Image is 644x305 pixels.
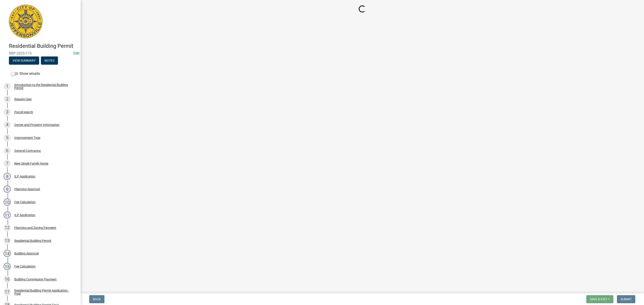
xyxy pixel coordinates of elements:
div: 13 [4,237,11,244]
span: Back [93,297,101,301]
button: Submit [617,295,635,303]
div: 1 [4,83,11,90]
div: 9 [4,186,11,193]
a: Edit [73,51,79,55]
img: City of Jeffersonville, Indiana [9,5,42,38]
div: Require User [14,98,32,101]
div: 14 [4,250,11,257]
div: 5 [4,134,11,141]
div: 8 [4,173,11,180]
button: Back [89,295,104,303]
span: RBP-2025-115 [9,51,72,55]
div: 17 [4,288,11,296]
span: Submit [621,297,632,301]
h4: Residential Building Permit [9,43,77,49]
div: Planning and Zoning Payment [14,226,56,229]
span: Save & Exit [590,297,607,301]
div: 15 [4,263,11,270]
button: View Summary [9,56,39,65]
div: New Single Family Home [14,162,48,165]
div: 12 [4,224,11,231]
div: Fee Calculation [14,201,36,204]
div: 16 [4,276,11,283]
div: General Contractor [14,149,41,152]
div: 3 [4,109,11,116]
div: Introduction to the Residential Building Permit [14,83,73,90]
div: 6 [4,147,11,154]
div: Building Approval [14,252,39,255]
div: 11 [4,211,11,219]
div: Residential Building Permit Application - Paid [14,289,73,295]
div: Residential Building Permit [14,239,51,242]
div: Fee Calculation [14,265,36,268]
div: ILP Application [14,213,35,217]
button: Save & Exit [586,295,613,303]
div: Owner and Property Information [14,123,59,126]
div: Parcel search [14,111,33,114]
wm-modal-confirm: Edit Application Number [73,51,79,55]
wm-modal-confirm: Summary [9,59,39,63]
div: 2 [4,96,11,103]
div: Planning Approval [14,188,40,191]
div: Improvement Type [14,136,40,139]
div: 4 [4,121,11,128]
div: 7 [4,160,11,167]
label: Show emails [11,71,40,76]
wm-modal-confirm: Notes [41,59,58,63]
button: Notes [41,56,58,65]
div: 10 [4,198,11,206]
div: ILP Application [14,175,35,178]
div: Building Commission Payment [14,278,57,281]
